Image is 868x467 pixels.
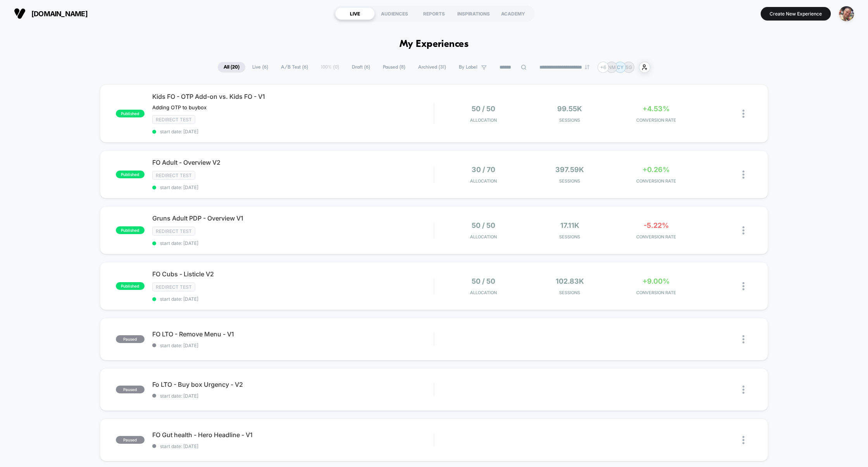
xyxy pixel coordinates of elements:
[377,62,411,72] span: Paused ( 8 )
[116,335,145,343] span: paused
[642,105,670,113] span: +4.53%
[152,115,195,124] span: Redirect Test
[116,110,145,117] span: published
[615,234,697,240] span: CONVERSION RATE
[555,165,584,174] span: 397.59k
[152,159,434,166] span: FO Adult - Overview V2
[116,282,145,290] span: published
[152,296,434,302] span: start date: [DATE]
[615,178,697,184] span: CONVERSION RATE
[152,240,434,246] span: start date: [DATE]
[14,8,26,19] img: Visually logo
[839,6,854,21] img: ppic
[459,64,477,70] span: By Label
[470,178,497,184] span: Allocation
[529,117,611,123] span: Sessions
[742,282,744,290] img: close
[31,10,88,18] span: [DOMAIN_NAME]
[246,62,274,72] span: Live ( 6 )
[116,226,145,234] span: published
[454,7,493,20] div: INSPIRATIONS
[642,165,670,174] span: +0.26%
[598,62,609,73] div: + 6
[742,386,744,394] img: close
[742,335,744,343] img: close
[493,7,533,20] div: ACADEMY
[742,171,744,179] img: close
[152,104,207,110] span: Adding OTP to buybox
[152,381,434,388] span: Fo LTO - Buy box Urgency - V2
[152,443,434,449] span: start date: [DATE]
[615,290,697,295] span: CONVERSION RATE
[529,290,611,295] span: Sessions
[218,62,245,72] span: All ( 20 )
[644,221,669,229] span: -5.22%
[529,178,611,184] span: Sessions
[470,117,497,123] span: Allocation
[335,7,375,20] div: LIVE
[152,431,434,439] span: FO Gut health - Hero Headline - V1
[472,105,495,113] span: 50 / 50
[152,129,434,134] span: start date: [DATE]
[472,221,495,229] span: 50 / 50
[152,343,434,348] span: start date: [DATE]
[12,7,90,20] button: [DOMAIN_NAME]
[412,62,452,72] span: Archived ( 31 )
[375,7,414,20] div: AUDIENCES
[472,277,495,285] span: 50 / 50
[585,65,589,69] img: end
[116,171,145,178] span: published
[742,436,744,444] img: close
[742,226,744,234] img: close
[472,165,495,174] span: 30 / 70
[346,62,376,72] span: Draft ( 6 )
[152,214,434,222] span: Gruns Adult PDP - Overview V1
[625,64,632,70] p: SG
[152,171,195,180] span: Redirect Test
[152,184,434,190] span: start date: [DATE]
[617,64,623,70] p: CY
[400,39,469,50] h1: My Experiences
[837,6,856,22] button: ppic
[470,234,497,240] span: Allocation
[742,110,744,118] img: close
[556,277,584,285] span: 102.83k
[116,386,145,393] span: paused
[152,330,434,338] span: FO LTO - Remove Menu - V1
[152,283,195,291] span: Redirect Test
[557,105,582,113] span: 99.55k
[116,436,145,444] span: paused
[275,62,314,72] span: A/B Test ( 6 )
[470,290,497,295] span: Allocation
[560,221,579,229] span: 17.11k
[152,93,434,100] span: Kids FO - OTP Add-on vs. Kids FO - V1
[152,270,434,278] span: FO Cubs - Listicle V2
[642,277,670,285] span: +9.00%
[152,227,195,236] span: Redirect Test
[152,393,434,399] span: start date: [DATE]
[761,7,831,21] button: Create New Experience
[608,64,616,70] p: NM
[529,234,611,240] span: Sessions
[414,7,454,20] div: REPORTS
[615,117,697,123] span: CONVERSION RATE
